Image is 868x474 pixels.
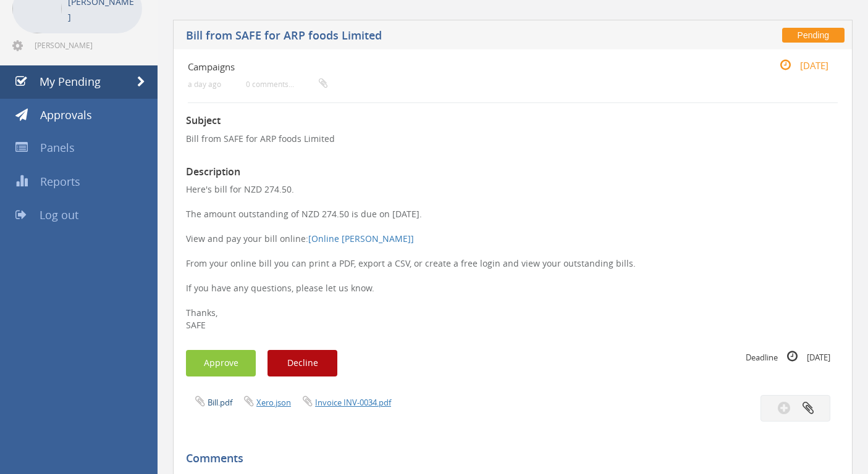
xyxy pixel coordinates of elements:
small: [DATE] [767,59,828,72]
a: Xero.json [256,397,291,408]
button: Decline [268,350,337,376]
span: [PERSON_NAME][EMAIL_ADDRESS][DOMAIN_NAME] [35,40,140,50]
small: Deadline [DATE] [746,350,830,364]
small: a day ago [188,80,221,89]
span: Panels [40,140,75,155]
h3: Subject [186,115,840,127]
h4: Campaigns [188,62,730,72]
span: Reports [40,174,80,189]
h5: Comments [186,452,830,465]
small: 0 comments... [246,80,327,89]
span: My Pending [40,74,101,89]
button: Approve [186,350,256,376]
a: Bill.pdf [208,397,232,408]
span: Approvals [40,107,92,122]
a: [Online [PERSON_NAME]] [308,233,414,244]
h3: Description [186,167,840,178]
span: Pending [782,28,845,43]
span: Log out [40,207,78,222]
h5: Bill from SAFE for ARP foods Limited [186,30,646,45]
p: Here's bill for NZD 274.50. The amount outstanding of NZD 274.50 is due on [DATE]. View and pay y... [186,183,840,331]
a: Invoice INV-0034.pdf [315,397,391,408]
p: Bill from SAFE for ARP foods Limited [186,133,840,145]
